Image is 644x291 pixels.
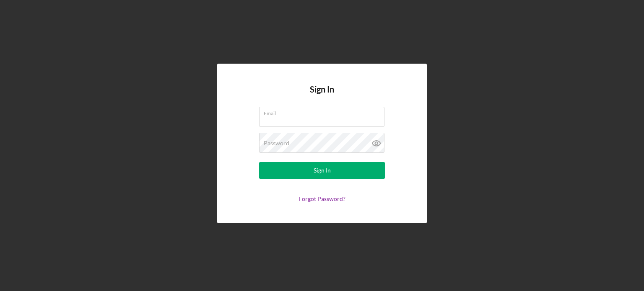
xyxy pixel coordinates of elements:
label: Password [264,140,289,147]
div: Sign In [314,162,331,179]
h4: Sign In [310,85,334,107]
button: Sign In [259,162,385,179]
a: Forgot Password? [299,195,345,202]
label: Email [264,107,384,116]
